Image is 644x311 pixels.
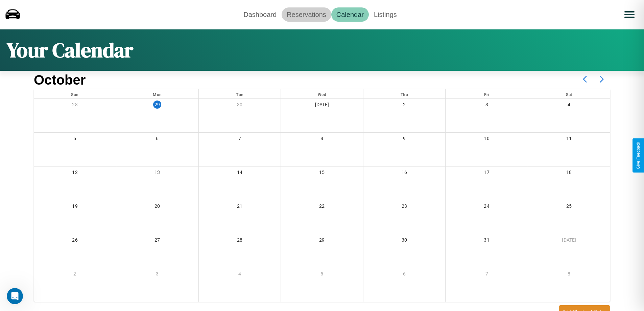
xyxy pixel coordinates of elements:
div: 6 [363,268,446,282]
div: 18 [528,166,610,180]
div: Mon [116,89,198,98]
div: 4 [199,268,281,282]
a: Calendar [331,7,369,22]
a: Dashboard [238,7,282,22]
div: 12 [34,166,116,180]
div: Sun [34,89,116,98]
div: 20 [116,200,198,214]
button: Open menu [620,5,639,24]
a: Reservations [282,7,331,22]
div: Fri [446,89,528,98]
div: 2 [34,268,116,282]
div: 2 [363,99,446,113]
div: Thu [363,89,446,98]
div: 29 [153,101,161,109]
div: 29 [281,234,363,248]
div: [DATE] [528,234,610,248]
div: 13 [116,166,198,180]
div: 23 [363,200,446,214]
div: 7 [199,133,281,147]
iframe: Intercom live chat [7,288,23,304]
div: Wed [281,89,363,98]
div: 8 [528,268,610,282]
div: 4 [528,99,610,113]
div: 26 [34,234,116,248]
div: Give Feedback [636,142,641,169]
div: 5 [281,268,363,282]
div: 17 [446,166,528,180]
div: 19 [34,200,116,214]
div: 16 [363,166,446,180]
div: [DATE] [281,99,363,113]
div: 25 [528,200,610,214]
div: 10 [446,133,528,147]
div: 22 [281,200,363,214]
div: 3 [116,268,198,282]
div: 30 [199,99,281,113]
div: 30 [363,234,446,248]
div: 14 [199,166,281,180]
div: 5 [34,133,116,147]
div: 28 [199,234,281,248]
div: 3 [446,99,528,113]
div: 21 [199,200,281,214]
a: Listings [369,7,402,22]
div: Tue [199,89,281,98]
div: 6 [116,133,198,147]
div: 9 [363,133,446,147]
div: 24 [446,200,528,214]
h2: October [34,72,86,88]
div: 28 [34,99,116,113]
div: 7 [446,268,528,282]
div: 11 [528,133,610,147]
h1: Your Calendar [7,36,133,64]
div: 8 [281,133,363,147]
div: 27 [116,234,198,248]
div: 31 [446,234,528,248]
div: Sat [528,89,610,98]
div: 15 [281,166,363,180]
